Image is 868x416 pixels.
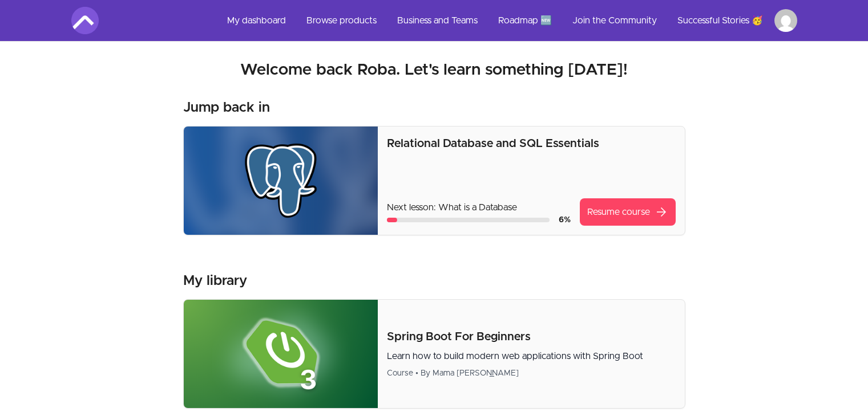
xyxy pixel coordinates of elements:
[388,7,487,34] a: Business and Teams
[668,7,772,34] a: Successful Stories 🥳
[563,7,666,34] a: Join the Community
[387,136,675,152] p: Relational Database and SQL Essentials
[580,198,676,226] a: Resume coursearrow_forward
[71,60,797,80] h2: Welcome back Roba. Let's learn something [DATE]!
[387,368,675,379] div: Course • By Mama [PERSON_NAME]
[559,216,571,224] span: 6 %
[655,205,668,219] span: arrow_forward
[218,7,295,34] a: My dashboard
[71,7,99,34] img: Amigoscode logo
[183,99,270,117] h3: Jump back in
[183,272,247,290] h3: My library
[774,9,797,32] img: Profile image for Roba Boru
[183,299,685,409] a: Product image for Spring Boot For BeginnersSpring Boot For BeginnersLearn how to build modern web...
[184,300,378,408] img: Product image for Spring Boot For Beginners
[387,349,675,363] p: Learn how to build modern web applications with Spring Boot
[387,329,675,345] p: Spring Boot For Beginners
[489,7,561,34] a: Roadmap 🆕
[218,7,797,34] nav: Main
[387,218,549,222] div: Course progress
[184,127,378,235] img: Product image for Relational Database and SQL Essentials
[387,201,570,214] p: Next lesson: What is a Database
[297,7,386,34] a: Browse products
